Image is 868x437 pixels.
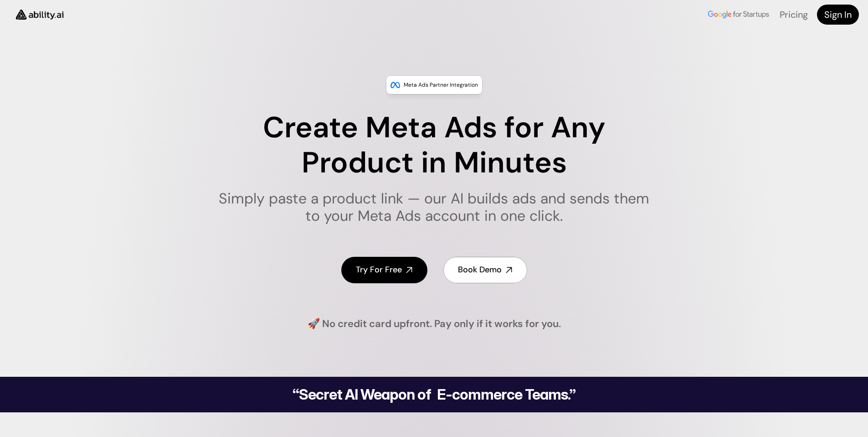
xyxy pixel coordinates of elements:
h4: Book Demo [458,264,502,276]
p: Meta Ads Partner Integration [404,80,478,89]
a: Pricing [780,9,808,21]
a: Sign In [817,5,859,25]
h4: Sign In [824,8,852,21]
a: Book Demo [443,257,527,283]
h2: “Secret AI Weapon of E-commerce Teams.” [269,387,599,402]
h4: Try For Free [356,264,402,276]
a: Try For Free [341,257,427,283]
h4: 🚀 No credit card upfront. Pay only if it works for you. [308,317,561,331]
h1: Create Meta Ads for Any Product in Minutes [213,110,655,181]
h1: Simply paste a product link — our AI builds ads and sends them to your Meta Ads account in one cl... [213,190,655,225]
